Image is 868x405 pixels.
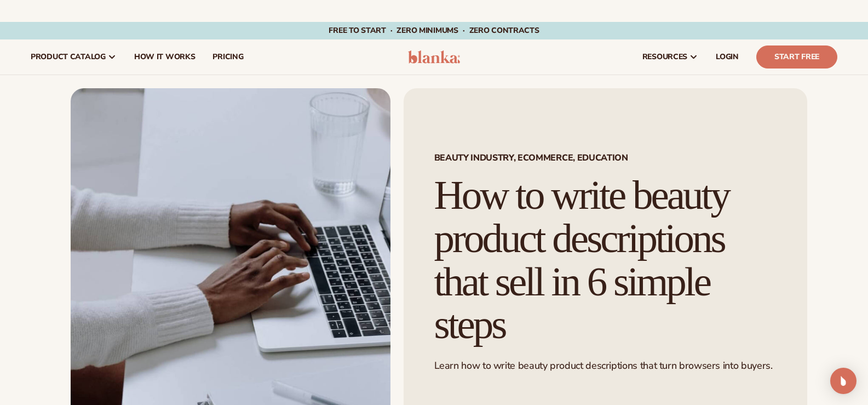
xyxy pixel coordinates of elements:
div: Announcement [27,22,841,39]
span: product catalog [31,53,106,61]
span: Free to start · ZERO minimums · ZERO contracts [329,25,539,36]
p: Learn how to write beauty product descriptions that turn browsers into buyers. [434,360,777,372]
span: How It Works [134,53,196,61]
a: resources [634,39,707,75]
a: Start Free [756,45,837,69]
img: logo [408,50,460,64]
a: How It Works [125,39,204,75]
span: resources [642,53,687,61]
div: Open Intercom Messenger [830,368,856,394]
span: LOGIN [716,53,739,61]
a: product catalog [22,39,125,75]
h1: How to write beauty product descriptions that sell in 6 simple steps [434,174,777,346]
span: pricing [212,53,243,61]
span: Beauty Industry, Ecommerce, Education [434,153,777,162]
a: LOGIN [707,39,748,75]
a: pricing [204,39,252,75]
